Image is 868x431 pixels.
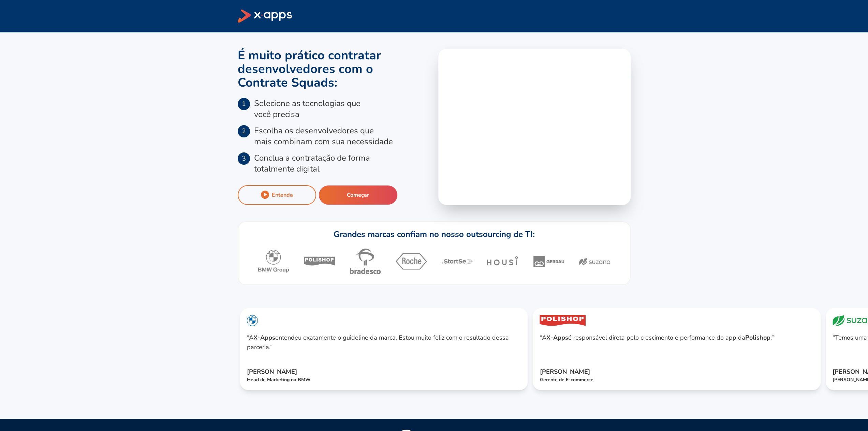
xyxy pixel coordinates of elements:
div: Entenda [272,191,293,199]
button: Entenda [238,185,316,205]
span: 3 [238,152,250,165]
strong: X-Apps [253,333,275,342]
strong: Polishop [745,333,770,342]
p: Selecione as tecnologias que você precisa [254,98,361,120]
h1: É muito prático contratar desenvolvedores com o : [238,49,430,90]
h4: Head de Marketing na BMW [247,376,521,383]
span: 1 [238,98,250,110]
span: 2 [238,125,250,137]
p: “A é responsável direta pelo crescimento e performance do app da .” [540,333,813,360]
button: Começar [319,185,397,205]
h5: [PERSON_NAME] [247,367,521,376]
h5: [PERSON_NAME] [540,367,813,376]
strong: X-Apps [546,333,568,342]
p: Conclua a contratação de forma totalmente digital [254,152,370,174]
p: Escolha os desenvolvedores que mais combinam com sua necessidade [254,125,393,147]
span: Contrate Squads [238,74,334,91]
h4: Gerente de E-commerce [540,376,813,383]
p: “A entendeu exatamente o guideline da marca. Estou muito feliz com o resultado dessa parceria.” [247,333,521,360]
h1: Grandes marcas confiam no nosso outsourcing de TI: [334,229,535,240]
